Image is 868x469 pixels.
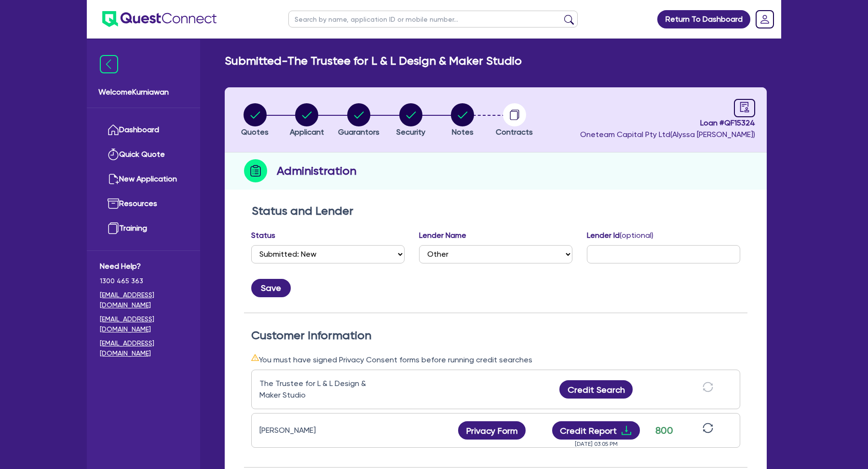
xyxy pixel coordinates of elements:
[620,231,653,240] span: (optional)
[289,103,325,138] button: Applicant
[739,102,750,112] span: audit
[100,142,187,167] a: Quick Quote
[252,204,740,218] h2: Status and Lender
[100,314,187,334] a: [EMAIL_ADDRESS][DOMAIN_NAME]
[580,117,755,129] span: Loan # QF15324
[251,279,291,297] button: Save
[241,127,269,137] span: Quotes
[703,423,713,433] span: sync
[657,10,750,28] a: Return To Dashboard
[108,198,119,209] img: resources
[259,425,380,436] div: [PERSON_NAME]
[244,159,267,182] img: step-icon
[100,55,118,73] img: icon-menu-close
[241,103,269,138] button: Quotes
[419,230,466,241] label: Lender Name
[396,103,426,138] button: Security
[621,425,632,436] span: download
[496,127,533,137] span: Contracts
[100,167,187,192] a: New Application
[580,130,755,139] span: Oneteam Capital Pty Ltd ( Alyssa [PERSON_NAME] )
[338,103,380,138] button: Guarantors
[700,381,716,398] button: sync
[225,54,522,68] h2: Submitted - The Trustee for L & L Design & Maker Studio
[100,276,187,286] span: 1300 465 363
[251,329,740,343] h2: Customer Information
[100,118,187,142] a: Dashboard
[552,421,640,440] button: Credit Reportdownload
[108,149,119,160] img: quick-quote
[495,103,533,138] button: Contracts
[338,127,380,137] span: Guarantors
[100,192,187,216] a: Resources
[251,354,740,366] div: You must have signed Privacy Consent forms before running credit searches
[277,162,356,179] h2: Administration
[108,222,119,234] img: training
[102,11,217,27] img: quest-connect-logo-blue
[703,382,713,392] span: sync
[452,127,474,137] span: Notes
[100,290,187,310] a: [EMAIL_ADDRESS][DOMAIN_NAME]
[290,127,324,137] span: Applicant
[396,127,425,137] span: Security
[587,230,653,241] label: Lender Id
[100,261,187,272] span: Need Help?
[251,354,259,361] span: warning
[98,86,189,98] span: Welcome Kurniawan
[458,421,526,440] button: Privacy Form
[100,338,187,359] a: [EMAIL_ADDRESS][DOMAIN_NAME]
[100,216,187,241] a: Training
[559,380,633,399] button: Credit Search
[752,7,777,32] a: Dropdown toggle
[700,422,716,439] button: sync
[652,423,676,438] div: 800
[108,173,119,185] img: new-application
[251,230,275,241] label: Status
[288,11,578,28] input: Search by name, application ID or mobile number...
[259,378,380,401] div: The Trustee for L & L Design & Maker Studio
[450,103,475,138] button: Notes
